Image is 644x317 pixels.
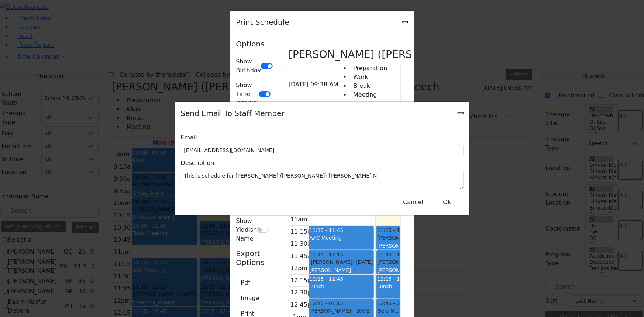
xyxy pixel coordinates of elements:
button: Close [398,195,428,209]
button: Close [434,195,461,209]
button: Close [458,112,464,114]
h5: Send Email To Staff Member [181,108,285,119]
label: Email [181,131,197,145]
label: Description [181,156,214,170]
